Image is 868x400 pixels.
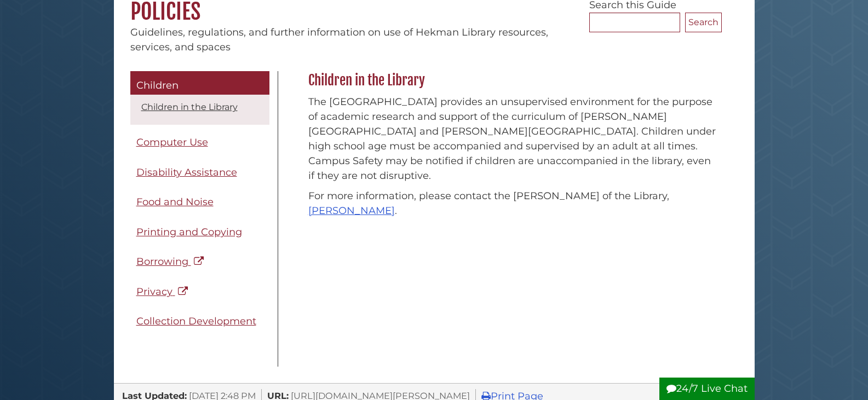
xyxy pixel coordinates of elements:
[685,13,722,32] button: Search
[136,315,256,327] span: Collection Development
[136,286,173,298] span: Privacy
[136,196,214,208] span: Food and Noise
[130,220,269,245] a: Printing and Copying
[308,189,716,218] p: For more information, please contact the [PERSON_NAME] of the Library, .
[130,250,269,274] a: Borrowing
[130,71,269,95] a: Children
[659,378,755,400] button: 24/7 Live Chat
[136,136,208,148] span: Computer Use
[130,160,269,185] a: Disability Assistance
[141,102,238,112] a: Children in the Library
[130,280,269,304] a: Privacy
[136,256,188,268] span: Borrowing
[136,79,179,91] span: Children
[130,190,269,215] a: Food and Noise
[308,205,395,217] a: [PERSON_NAME]
[136,166,237,178] span: Disability Assistance
[136,226,242,238] span: Printing and Copying
[303,72,722,89] h2: Children in the Library
[130,71,269,339] div: Guide Pages
[130,26,548,53] span: Guidelines, regulations, and further information on use of Hekman Library resources, services, an...
[130,130,269,155] a: Computer Use
[130,309,269,334] a: Collection Development
[308,95,716,183] p: The [GEOGRAPHIC_DATA] provides an unsupervised environment for the purpose of academic research a...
